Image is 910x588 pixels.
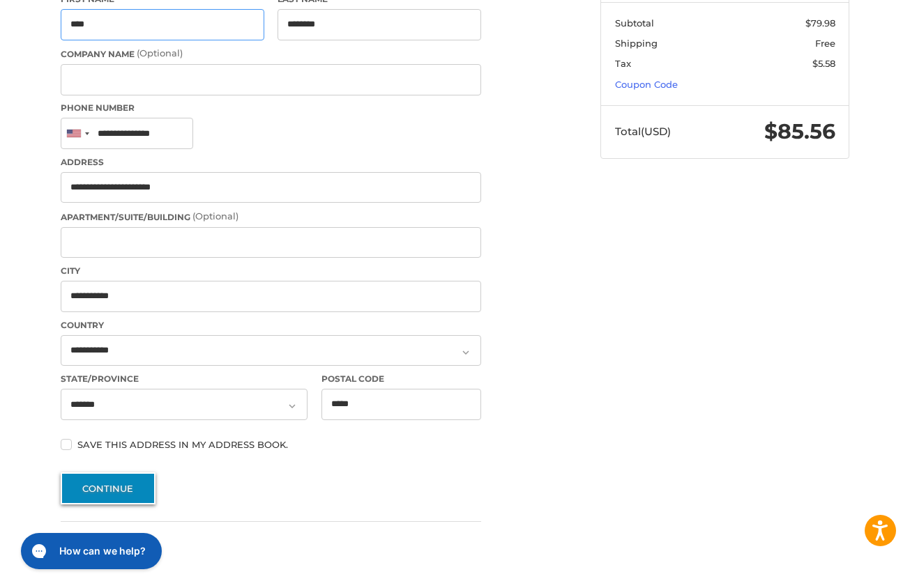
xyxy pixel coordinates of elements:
span: Total (USD) [615,125,671,138]
small: (Optional) [137,47,183,59]
label: City [61,265,481,277]
span: $79.98 [805,17,835,29]
div: United States: +1 [61,118,93,148]
span: Shipping [615,38,658,49]
small: (Optional) [192,210,238,222]
label: Country [61,319,481,332]
span: $5.58 [812,58,835,69]
label: State/Province [61,373,308,385]
label: Apartment/Suite/Building [61,210,481,224]
span: Free [815,38,835,49]
iframe: Gorgias live chat messenger [14,528,166,574]
a: Coupon Code [615,79,678,90]
label: Address [61,156,481,169]
label: Postal Code [321,373,482,385]
button: Continue [61,472,156,504]
span: $85.56 [764,118,835,144]
span: Subtotal [615,17,654,29]
label: Phone Number [61,102,481,114]
span: Tax [615,58,631,69]
label: Company Name [61,47,481,61]
label: Save this address in my address book. [61,439,481,450]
